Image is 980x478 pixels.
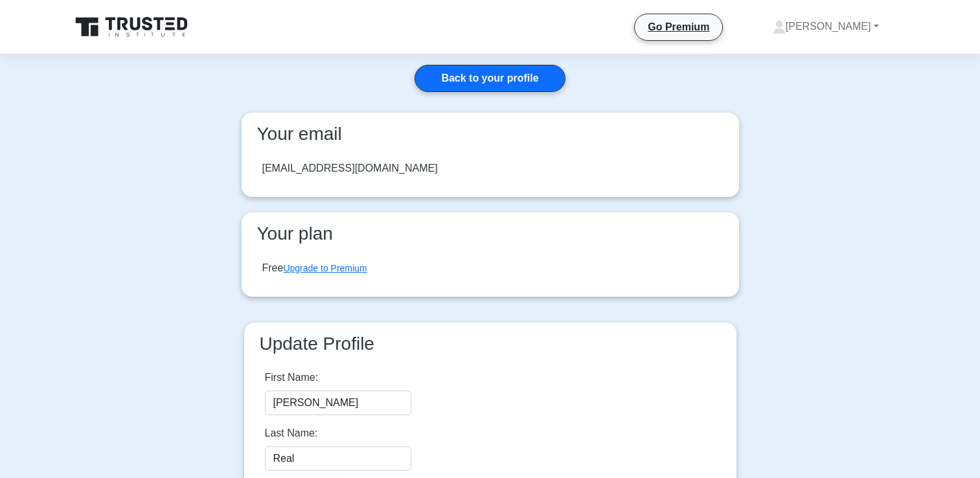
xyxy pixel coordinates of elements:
[262,260,367,276] div: Free
[252,223,729,245] h3: Your plan
[415,65,565,92] a: Back to your profile
[265,426,318,441] label: Last Name:
[265,370,319,385] label: First Name:
[262,161,438,176] div: [EMAIL_ADDRESS][DOMAIN_NAME]
[640,19,717,35] a: Go Premium
[255,333,726,355] h3: Update Profile
[283,263,367,273] a: Upgrade to Premium
[252,123,729,145] h3: Your email
[742,14,910,40] a: [PERSON_NAME]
